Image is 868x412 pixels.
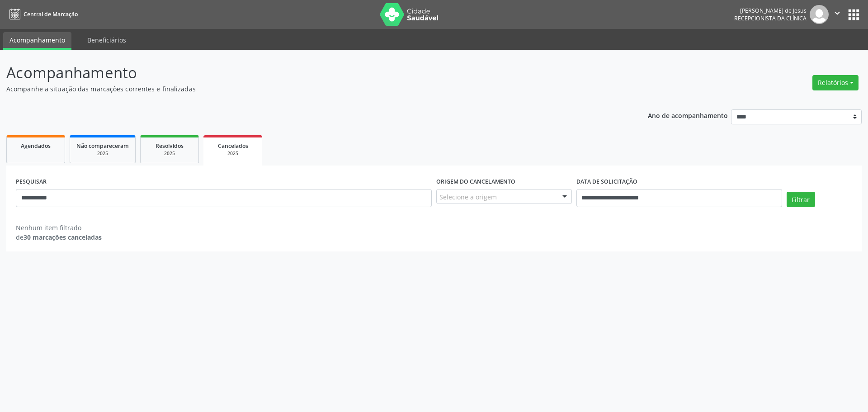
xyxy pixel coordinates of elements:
a: Central de Marcação [6,7,78,22]
span: Não compareceram [76,142,129,150]
a: Acompanhamento [3,32,71,50]
button:  [829,5,846,24]
p: Acompanhamento [6,62,605,84]
span: Resolvidos [156,142,184,150]
span: Selecione a origem [439,192,497,202]
div: Nenhum item filtrado [16,223,102,232]
div: 2025 [210,150,256,157]
span: Central de Marcação [24,10,78,18]
span: Recepcionista da clínica [734,14,807,22]
div: 2025 [76,150,129,157]
img: img [810,5,829,24]
strong: 30 marcações canceladas [24,233,102,242]
p: Ano de acompanhamento [648,109,728,121]
i:  [832,8,842,18]
button: apps [846,7,862,23]
div: de [16,232,102,242]
div: 2025 [147,150,192,157]
label: PESQUISAR [16,175,47,189]
span: Agendados [21,142,51,150]
span: Cancelados [218,142,248,150]
p: Acompanhe a situação das marcações correntes e finalizadas [6,84,605,94]
label: DATA DE SOLICITAÇÃO [576,175,637,189]
div: [PERSON_NAME] de Jesus [734,7,807,14]
label: Origem do cancelamento [436,175,515,189]
button: Relatórios [812,75,859,90]
button: Filtrar [787,192,815,207]
a: Beneficiários [81,32,132,48]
